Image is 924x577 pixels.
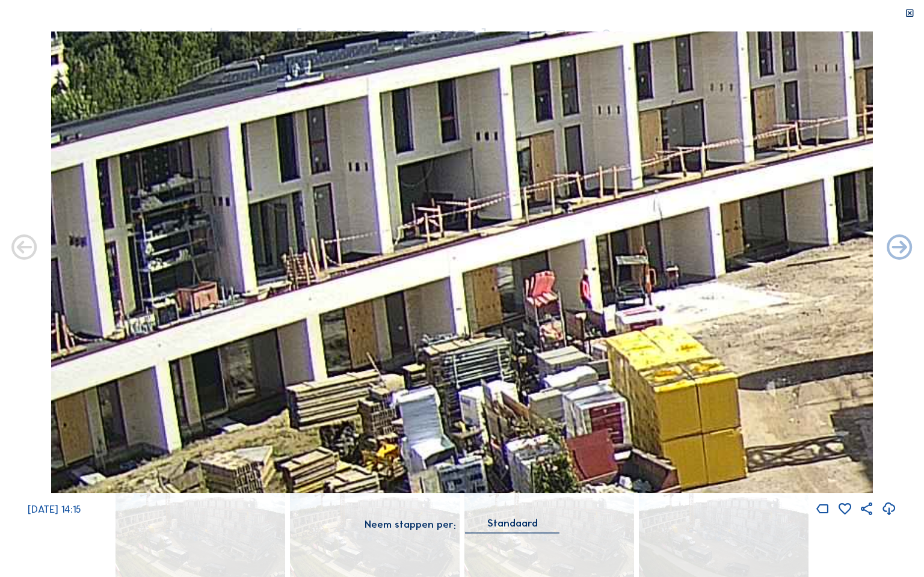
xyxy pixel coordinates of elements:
[365,519,456,530] div: Neem stappen per:
[28,503,81,515] span: [DATE] 14:15
[51,31,872,493] img: Image
[465,517,559,533] div: Standaard
[9,233,40,264] i: Forward
[487,517,538,528] div: Standaard
[884,233,915,264] i: Back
